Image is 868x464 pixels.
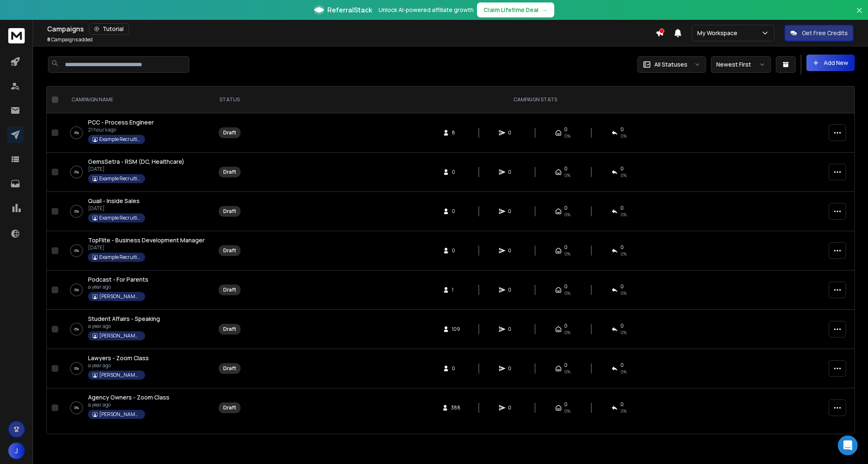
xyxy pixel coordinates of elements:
span: 388 [451,404,460,411]
span: 0% [564,368,570,375]
span: 0 [508,247,516,254]
span: 0% [564,172,570,179]
p: Example Recruiting [99,215,141,221]
a: PCC - Process Engineer [88,118,154,127]
span: 0 [564,323,568,329]
a: Quail - Inside Sales [88,197,140,205]
span: 109 [452,326,460,332]
a: TopFlite - Business Development Manager [88,236,205,244]
span: 0% [620,172,627,179]
span: 0% [564,211,570,218]
span: 8 [452,129,460,136]
span: GemsSetra - RSM (DC, Healthcare) [88,158,184,165]
div: Draft [223,208,236,215]
div: Draft [223,129,236,136]
p: 21 hours ago [88,127,154,133]
span: 0 [564,165,568,172]
span: 0% [620,329,627,336]
div: Draft [223,169,236,175]
span: 0% [564,251,570,257]
p: Example Recruiting [99,254,141,261]
p: 0 % [74,364,79,373]
button: Add New [806,55,855,71]
p: a year ago [88,362,149,369]
span: 8 [47,36,50,43]
span: 0 [452,208,460,215]
a: Podcast - For Parents [88,275,148,284]
div: Open Intercom Messenger [838,435,858,455]
p: [DATE] [88,166,184,172]
span: 0 [452,365,460,372]
span: 0 [620,323,624,329]
span: 0% [620,133,627,139]
td: 0%Student Affairs - Speakinga year ago[PERSON_NAME] Shit [62,310,213,349]
span: Student Affairs - Speaking [88,315,160,323]
div: Draft [223,404,236,411]
p: a year ago [88,284,148,290]
span: 0% [620,211,627,218]
span: 0 [564,205,568,211]
button: Newest First [711,56,771,73]
button: Get Free Credits [785,25,854,41]
span: 0% [620,290,627,297]
p: a year ago [88,323,160,330]
span: → [542,6,548,14]
span: 0% [564,329,570,336]
span: 0 [508,129,516,136]
span: 0 [620,126,624,133]
td: 0%PCC - Process Engineer21 hours agoExample Recruiting [62,113,213,153]
th: CAMPAIGN NAME [62,86,213,113]
p: All Statuses [654,60,687,69]
span: 0 [452,169,460,175]
p: Get Free Credits [802,29,848,37]
span: 0% [564,133,570,139]
span: TopFlite - Business Development Manager [88,236,205,244]
span: 0 [564,283,568,290]
p: 0 % [74,207,79,215]
p: [DATE] [88,244,205,251]
span: 0% [620,408,627,414]
p: My Workspace [697,29,741,37]
span: 0% [564,290,570,297]
p: Unlock AI-powered affiliate growth [379,6,474,14]
td: 0%GemsSetra - RSM (DC, Healthcare)[DATE]Example Recruiting [62,153,213,192]
p: [PERSON_NAME] Shit [99,332,141,339]
p: Example Recruiting [99,136,141,143]
span: 0 [452,247,460,254]
span: 0% [564,408,570,414]
span: Lawyers - Zoom Class [88,354,149,362]
button: J [8,442,25,459]
span: Podcast - For Parents [88,275,148,283]
span: PCC - Process Engineer [88,118,154,126]
span: 0 [508,404,516,411]
p: 0 % [74,168,79,176]
td: 0%Agency Owners - Zoom Classa year ago[PERSON_NAME] Shit [62,388,213,428]
span: 0 [620,205,624,211]
span: 0 [620,362,624,368]
span: Quail - Inside Sales [88,197,140,205]
p: [PERSON_NAME] Shit [99,293,141,300]
a: Lawyers - Zoom Class [88,354,149,362]
p: [PERSON_NAME] Shit [99,372,141,378]
p: 0 % [74,404,79,412]
td: 0%Podcast - For Parentsa year ago[PERSON_NAME] Shit [62,270,213,310]
span: 0 [620,283,624,290]
div: Draft [223,326,236,332]
p: [PERSON_NAME] Shit [99,411,141,418]
span: 0 [508,365,516,372]
button: Close banner [854,5,865,25]
span: 0% [620,251,627,257]
td: 0%Lawyers - Zoom Classa year ago[PERSON_NAME] Shit [62,349,213,388]
div: Draft [223,287,236,293]
div: Campaigns [47,23,656,35]
p: 0 % [74,286,79,294]
button: Tutorial [89,23,129,35]
td: 0%Quail - Inside Sales[DATE]Example Recruiting [62,192,213,231]
span: 0 [508,169,516,175]
p: 0 % [74,325,79,333]
span: 0 [508,326,516,332]
span: 0 [564,362,568,368]
span: 0 [620,244,624,251]
p: Example Recruiting [99,175,141,182]
button: Claim Lifetime Deal→ [477,2,554,17]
